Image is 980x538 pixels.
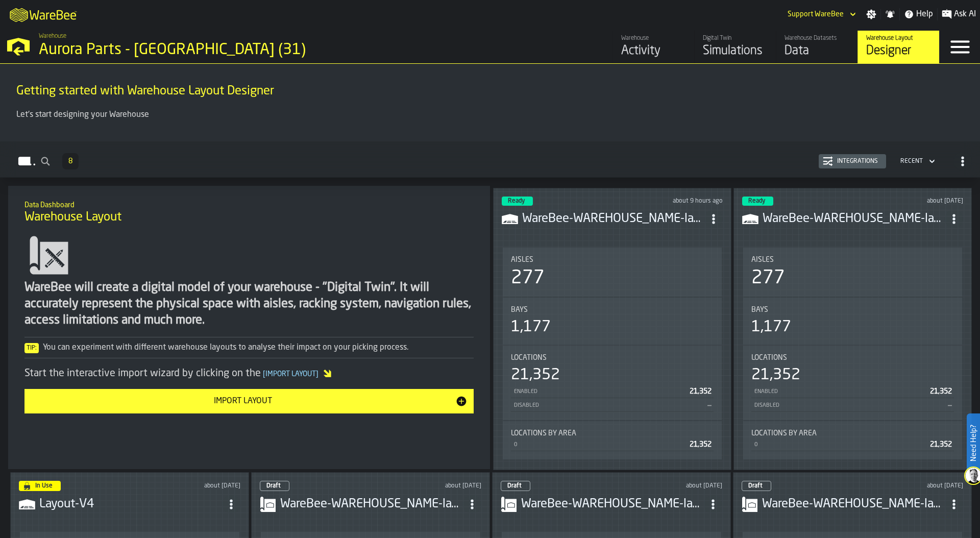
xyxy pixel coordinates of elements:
[954,8,976,20] span: Ask AI
[266,483,281,489] span: Draft
[35,483,53,489] span: In Use
[819,154,886,168] button: button-Integrations
[869,198,963,205] div: Updated: 08/08/2025, 21:14:18 Created: 08/08/2025, 21:12:16
[39,33,66,40] span: Warehouse
[751,437,954,451] div: StatList-item-0
[16,109,964,121] p: Let's start designing your Warehouse
[513,402,703,409] div: Disabled
[866,35,931,42] div: Warehouse Layout
[503,248,722,297] div: stat-Aisles
[743,298,962,345] div: stat-Bays
[753,388,926,395] div: Enabled
[511,268,545,288] div: 277
[24,389,474,413] button: button-Import Layout
[751,268,785,288] div: 277
[862,9,880,19] label: button-toggle-Settings
[930,388,952,395] span: 21,352
[511,256,714,264] div: Title
[511,354,714,362] div: Title
[263,371,265,378] span: [
[788,10,844,18] div: DropdownMenuValue-Support WareBee
[511,429,714,437] div: Title
[503,421,722,459] div: stat-Locations by Area
[152,482,240,490] div: Updated: 08/08/2025, 01:22:46 Created: 08/08/2025, 01:20:05
[751,256,774,264] span: Aisles
[751,354,954,362] div: Title
[503,298,722,345] div: stat-Bays
[16,81,964,83] h2: Sub Title
[733,188,972,470] div: ItemListCard-DashboardItemContainer
[31,395,455,407] div: Import Layout
[742,197,773,206] div: status-3 2
[751,306,954,314] div: Title
[930,441,952,448] span: 21,352
[511,306,714,314] div: Title
[68,158,72,165] span: 8
[24,199,474,209] h2: Sub Title
[493,188,731,470] div: ItemListCard-DashboardItemContainer
[763,211,945,227] div: WareBee-WAREHOUSE_NAME-layout-v24.04.001-V4.csv
[690,441,712,448] span: 21,352
[785,35,849,42] div: Warehouse Datasets
[776,31,857,63] a: link-to-/wh/i/aa2e4adb-2cd5-4688-aa4a-ec82bcf75d46/data
[743,421,962,459] div: stat-Locations by Area
[857,31,939,63] a: link-to-/wh/i/aa2e4adb-2cd5-4688-aa4a-ec82bcf75d46/designer
[743,248,962,297] div: stat-Aisles
[751,429,954,437] div: Title
[508,198,525,204] span: Ready
[833,158,882,165] div: Integrations
[753,402,944,409] div: Disabled
[58,153,83,169] div: ButtonLoadMore-Load More-Prev-First-Last
[751,354,787,362] span: Locations
[748,198,765,204] span: Ready
[916,8,933,20] span: Help
[502,246,723,461] section: card-LayoutDashboardCard
[39,41,314,59] div: Aurora Parts - [GEOGRAPHIC_DATA] (31)
[39,496,222,512] h3: Layout-V4
[753,442,926,448] div: 0
[940,31,980,63] label: button-toggle-Menu
[501,481,530,491] div: status-0 2
[751,384,954,398] div: StatList-item-Enabled
[896,155,937,167] div: DropdownMenuValue-4
[703,43,768,59] div: Simulations
[707,402,712,409] span: —
[751,256,954,264] div: Title
[511,318,551,336] div: 1,177
[612,31,694,63] a: link-to-/wh/i/aa2e4adb-2cd5-4688-aa4a-ec82bcf75d46/feed/
[260,481,289,491] div: status-0 2
[748,483,763,489] span: Draft
[751,429,817,437] span: Locations by Area
[261,371,321,378] span: Import Layout
[513,442,685,448] div: 0
[511,366,560,384] div: 21,352
[513,388,685,395] div: Enabled
[24,366,474,381] div: Start the interactive import wizard by clicking on the
[742,481,771,491] div: status-0 2
[8,72,972,109] div: title-Getting started with Warehouse Layout Designer
[316,371,318,378] span: ]
[866,43,931,59] div: Designer
[280,496,463,512] h3: WareBee-WAREHOUSE_NAME-layout-v24.04.001-V3.csv
[386,482,481,490] div: Updated: 07/08/2025, 16:50:11 Created: 06/08/2025, 20:54:45
[968,414,979,472] label: Need Help?
[16,83,274,100] span: Getting started with Warehouse Layout Designer
[751,366,800,384] div: 21,352
[511,354,547,362] span: Locations
[522,211,704,227] div: WareBee-WAREHOUSE_NAME-layout-v24.04.001-V4.csv
[783,8,858,20] div: DropdownMenuValue-Support WareBee
[694,31,776,63] a: link-to-/wh/i/aa2e4adb-2cd5-4688-aa4a-ec82bcf75d46/simulations
[690,388,712,395] span: 21,352
[24,341,474,354] div: You can experiment with different warehouse layouts to analyse their impact on your picking process.
[751,306,768,314] span: Bays
[521,496,704,512] h3: WareBee-WAREHOUSE_NAME-layout-v24.04.001-V2.csv
[762,496,945,512] h3: WareBee-WAREHOUSE_NAME-layout-v24.04.001-V2.csv
[703,35,768,42] div: Digital Twin
[621,35,686,42] div: Warehouse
